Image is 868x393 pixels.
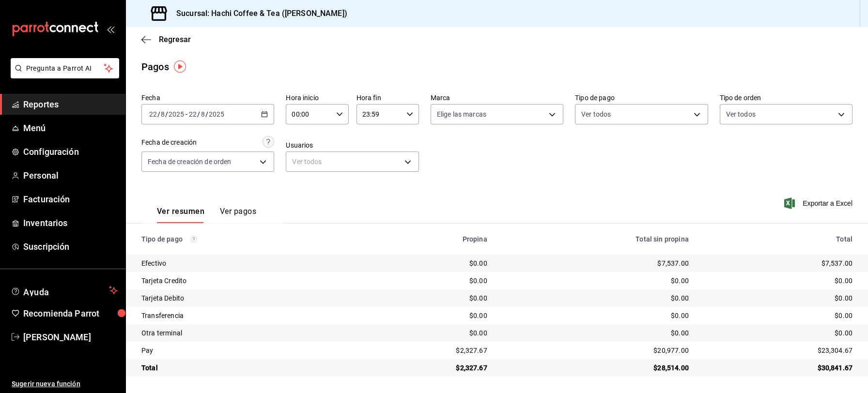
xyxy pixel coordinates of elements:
div: Tipo de pago [141,235,350,243]
div: $0.00 [704,276,852,286]
div: $0.00 [366,276,487,286]
label: Tipo de pago [575,94,708,101]
div: Tarjeta Credito [141,276,350,286]
div: $23,304.67 [704,346,852,355]
div: $2,327.67 [366,363,487,373]
div: $0.00 [503,328,689,338]
span: Pregunta a Parrot AI [26,63,104,74]
button: Regresar [141,35,191,44]
div: $0.00 [503,276,689,286]
span: Configuración [23,145,118,158]
button: Exportar a Excel [786,197,852,209]
div: navigation tabs [157,207,256,223]
input: -- [160,110,165,118]
label: Tipo de orden [720,94,852,101]
div: $20,977.00 [503,346,689,355]
div: $0.00 [704,293,852,303]
div: Pay [141,346,350,355]
span: Menú [23,121,118,135]
h3: Sucursal: Hachi Coffee & Tea ([PERSON_NAME]) [169,8,347,19]
span: [PERSON_NAME] [23,331,118,344]
div: $0.00 [704,328,852,338]
div: Transferencia [141,311,350,320]
span: Recomienda Parrot [23,307,118,320]
button: open_drawer_menu [107,25,114,33]
span: Inventarios [23,216,118,229]
input: -- [201,110,205,118]
span: Elige las marcas [437,109,486,119]
span: Ver todos [726,109,756,119]
div: $28,514.00 [503,363,689,373]
div: $0.00 [503,311,689,320]
span: Regresar [159,35,191,44]
span: Fecha de creación de orden [148,157,231,166]
button: Pregunta a Parrot AI [11,58,119,78]
input: -- [149,110,157,118]
div: $0.00 [366,258,487,268]
label: Hora inicio [286,94,348,101]
div: $30,841.67 [704,363,852,373]
span: - [186,110,187,118]
svg: Los pagos realizados con Pay y otras terminales son montos brutos. [190,236,197,242]
div: $0.00 [704,311,852,320]
span: Reportes [23,98,118,111]
a: Pregunta a Parrot AI [7,70,119,80]
div: $0.00 [366,293,487,303]
input: ---- [208,110,225,118]
label: Marca [431,94,563,101]
div: Ver todos [286,151,418,172]
div: Efectivo [141,258,350,268]
span: Sugerir nueva función [12,379,118,389]
label: Fecha [141,94,274,101]
span: / [197,110,200,118]
div: $0.00 [366,311,487,320]
img: Tooltip marker [174,60,186,73]
span: Personal [23,169,118,182]
span: / [165,110,168,118]
button: Ver resumen [157,207,204,223]
div: Total sin propina [503,235,689,243]
div: $0.00 [366,328,487,338]
div: $2,327.67 [366,346,487,355]
div: $7,537.00 [704,258,852,268]
div: Tarjeta Debito [141,293,350,303]
span: Facturación [23,193,118,206]
span: / [157,110,160,118]
button: Ver pagos [220,207,256,223]
span: Suscripción [23,240,118,253]
div: Propina [366,235,487,243]
span: Ayuda [23,285,105,296]
label: Usuarios [286,142,418,149]
input: ---- [168,110,185,118]
span: Ver todos [581,109,611,119]
div: Otra terminal [141,328,350,338]
div: Total [141,363,350,373]
span: / [205,110,208,118]
div: Pagos [141,60,169,74]
div: Total [704,235,852,243]
div: Fecha de creación [141,137,197,148]
div: $7,537.00 [503,258,689,268]
div: $0.00 [503,293,689,303]
input: -- [188,110,197,118]
label: Hora fin [356,94,419,101]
